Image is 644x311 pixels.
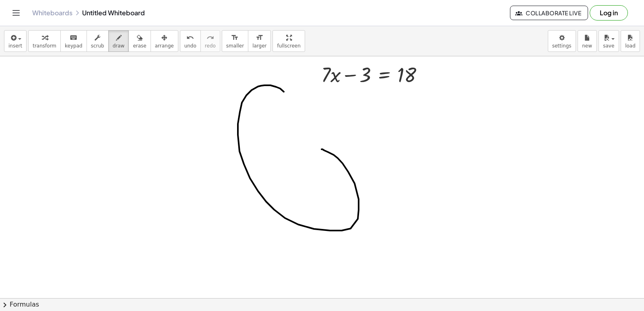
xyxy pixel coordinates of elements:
span: keypad [65,43,83,49]
button: save [599,30,619,52]
i: undo [186,33,194,43]
span: scrub [91,43,104,49]
button: undoundo [180,30,201,52]
span: draw [113,43,125,49]
i: format_size [231,33,239,43]
button: insert [4,30,27,52]
span: transform [33,43,56,49]
button: Toggle navigation [10,6,23,19]
span: undo [184,43,196,49]
button: erase [128,30,151,52]
button: load [621,30,640,52]
i: format_size [256,33,263,43]
span: erase [133,43,146,49]
span: Collaborate Live [517,9,581,16]
button: Collaborate Live [510,6,588,20]
span: save [603,43,614,49]
button: draw [108,30,129,52]
button: new [578,30,597,52]
button: Log in [590,5,628,21]
span: new [582,43,592,49]
button: settings [548,30,576,52]
span: arrange [155,43,174,49]
span: load [625,43,636,49]
a: Whiteboards [32,9,72,17]
span: smaller [226,43,244,49]
span: settings [552,43,572,49]
button: arrange [151,30,178,52]
span: redo [205,43,216,49]
i: redo [206,33,214,43]
button: fullscreen [272,30,305,52]
button: format_sizelarger [248,30,271,52]
button: keyboardkeypad [60,30,87,52]
span: larger [252,43,266,49]
i: keyboard [70,33,77,43]
span: fullscreen [277,43,300,49]
button: redoredo [200,30,220,52]
button: transform [28,30,61,52]
button: format_sizesmaller [222,30,248,52]
span: insert [8,43,22,49]
button: scrub [87,30,109,52]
